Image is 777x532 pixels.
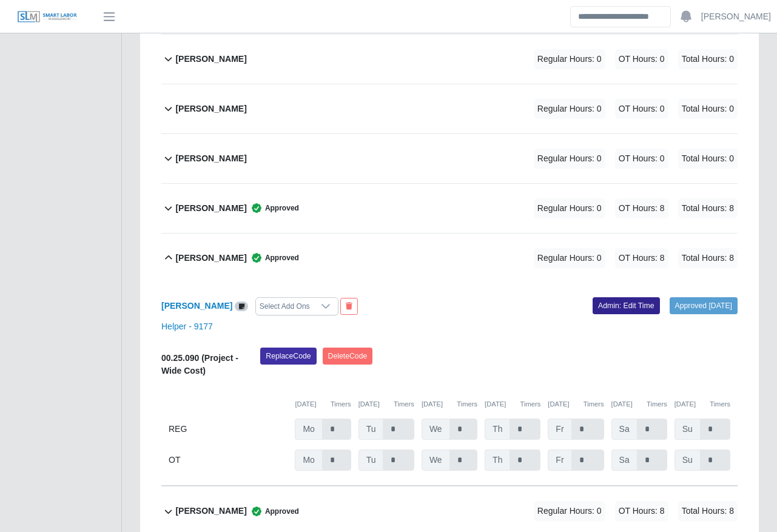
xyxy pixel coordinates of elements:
[615,248,668,268] span: OT Hours: 8
[295,450,322,471] span: Mo
[161,353,238,375] b: 00.25.090 (Project - Wide Cost)
[17,10,78,24] img: SLM Logo
[674,399,730,409] div: [DATE]
[548,450,571,471] span: Fr
[161,35,738,84] button: [PERSON_NAME] Regular Hours: 0 OT Hours: 0 Total Hours: 0
[247,252,299,264] span: Approved
[534,248,605,268] span: Regular Hours: 0
[520,399,541,409] button: Timers
[323,348,373,365] button: DeleteCode
[678,49,738,69] span: Total Hours: 0
[570,6,671,27] input: Search
[394,399,414,409] button: Timers
[674,419,701,440] span: Su
[358,450,384,471] span: Tu
[647,399,667,409] button: Timers
[534,99,605,119] span: Regular Hours: 0
[548,419,571,440] span: Fr
[358,419,384,440] span: Tu
[485,419,510,440] span: Th
[331,399,351,409] button: Timers
[457,399,477,409] button: Timers
[678,248,738,268] span: Total Hours: 8
[247,505,299,517] span: Approved
[615,49,668,69] span: OT Hours: 0
[340,298,358,315] button: End Worker & Remove from the Timesheet
[534,149,605,169] span: Regular Hours: 0
[534,198,605,218] span: Regular Hours: 0
[161,134,738,183] button: [PERSON_NAME] Regular Hours: 0 OT Hours: 0 Total Hours: 0
[678,99,738,119] span: Total Hours: 0
[611,450,637,471] span: Sa
[422,419,450,440] span: We
[161,322,213,331] a: Helper - 9177
[161,184,738,233] button: [PERSON_NAME] Approved Regular Hours: 0 OT Hours: 8 Total Hours: 8
[534,501,605,521] span: Regular Hours: 0
[615,198,668,218] span: OT Hours: 8
[584,399,604,409] button: Timers
[485,450,510,471] span: Th
[674,450,701,471] span: Su
[175,103,246,115] b: [PERSON_NAME]
[534,49,605,69] span: Regular Hours: 0
[615,501,668,521] span: OT Hours: 8
[678,198,738,218] span: Total Hours: 8
[615,99,668,119] span: OT Hours: 0
[169,450,288,471] div: OT
[247,202,299,214] span: Approved
[701,10,771,23] a: [PERSON_NAME]
[175,252,246,264] b: [PERSON_NAME]
[161,234,738,283] button: [PERSON_NAME] Approved Regular Hours: 0 OT Hours: 8 Total Hours: 8
[295,419,322,440] span: Mo
[358,399,414,409] div: [DATE]
[593,297,660,314] a: Admin: Edit Time
[548,399,604,409] div: [DATE]
[175,53,246,66] b: [PERSON_NAME]
[422,399,477,409] div: [DATE]
[161,84,738,133] button: [PERSON_NAME] Regular Hours: 0 OT Hours: 0 Total Hours: 0
[175,152,246,165] b: [PERSON_NAME]
[485,399,540,409] div: [DATE]
[615,149,668,169] span: OT Hours: 0
[175,505,246,517] b: [PERSON_NAME]
[169,419,288,440] div: REG
[256,298,314,315] div: Select Add Ons
[611,419,637,440] span: Sa
[611,399,667,409] div: [DATE]
[260,348,316,365] button: ReplaceCode
[710,399,730,409] button: Timers
[678,149,738,169] span: Total Hours: 0
[235,301,248,311] a: View/Edit Notes
[295,399,351,409] div: [DATE]
[175,202,246,215] b: [PERSON_NAME]
[161,301,232,311] a: [PERSON_NAME]
[670,297,738,314] a: Approved [DATE]
[422,450,450,471] span: We
[678,501,738,521] span: Total Hours: 8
